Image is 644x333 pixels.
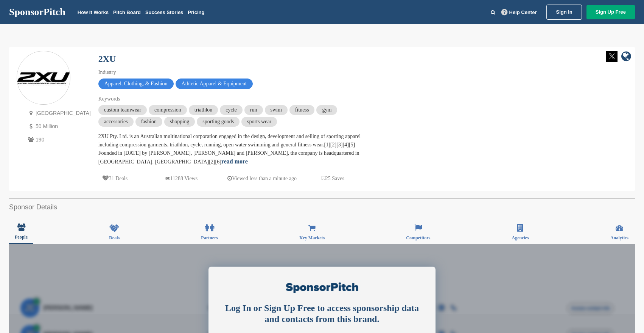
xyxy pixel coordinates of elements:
[109,236,120,240] span: Deals
[165,174,198,183] p: 11288 Views
[98,95,363,103] div: Keywords
[244,105,263,115] span: run
[78,9,109,15] a: How It Works
[606,51,618,62] img: Twitter white
[164,117,195,127] span: shopping
[26,122,91,131] p: 50 Million
[621,51,631,63] a: company link
[299,236,325,240] span: Key Markets
[145,9,183,15] a: Success Stories
[227,174,297,183] p: Viewed less than a minute ago
[289,105,315,115] span: fitness
[189,105,218,115] span: triathlon
[176,79,253,89] span: Athletic Apparel & Equipment
[15,235,28,239] span: People
[98,68,363,77] div: Industry
[500,8,538,17] a: Help Center
[98,105,147,115] span: custom teamwear
[406,236,430,240] span: Competitors
[316,105,337,115] span: gym
[197,117,240,127] span: sporting goods
[26,108,91,118] p: [GEOGRAPHIC_DATA]
[135,117,162,127] span: fashion
[222,303,422,325] div: Log In or Sign Up Free to access sponsorship data and contacts from this brand.
[9,202,635,212] h2: Sponsor Details
[512,236,529,240] span: Agencies
[610,236,628,240] span: Analytics
[102,174,128,183] p: 31 Deals
[9,7,65,17] a: SponsorPitch
[265,105,288,115] span: swim
[149,105,187,115] span: compression
[98,132,363,166] div: 2XU Pty. Ltd. is an Australian multinational corporation engaged in the design, development and s...
[98,117,134,127] span: accessories
[98,79,174,89] span: Apparel, Clothing, & Fashion
[546,5,582,20] a: Sign In
[17,52,70,105] img: Sponsorpitch & 2XU
[98,54,116,64] a: 2XU
[586,5,635,19] a: Sign Up Free
[26,135,91,145] p: 190
[188,9,204,15] a: Pricing
[241,117,277,127] span: sports wear
[221,158,248,165] a: read more
[113,9,141,15] a: Pitch Board
[220,105,243,115] span: cycle
[201,236,218,240] span: Partners
[322,174,344,183] p: 25 Saves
